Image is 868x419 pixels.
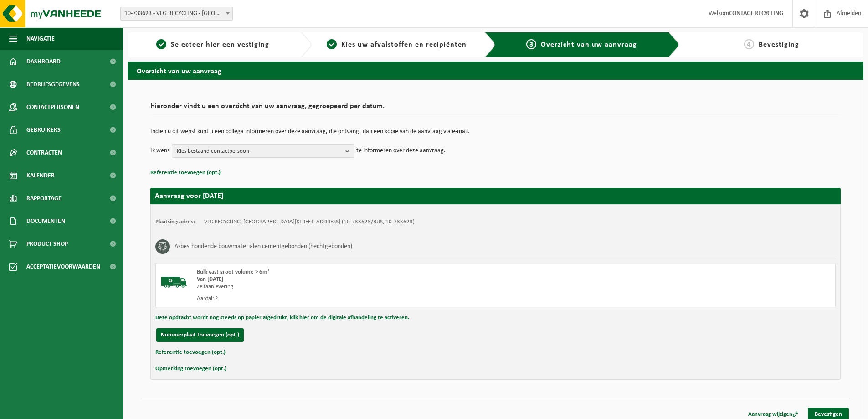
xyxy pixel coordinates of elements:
[171,41,269,48] span: Selecteer hier een vestiging
[26,96,79,119] span: Contactpersonen
[327,39,337,49] span: 2
[356,144,446,158] p: te informeren over deze aanvraag.
[26,187,62,210] span: Rapportage
[150,167,221,179] button: Referentie toevoegen (opt.)
[729,10,783,17] strong: CONTACT RECYCLING
[197,276,223,282] strong: Van [DATE]
[759,41,799,48] span: Bevestiging
[197,269,269,275] span: Bulk vast groot volume > 6m³
[155,312,409,324] button: Deze opdracht wordt nog steeds op papier afgedrukt, klik hier om de digitale afhandeling te activ...
[526,39,536,49] span: 3
[26,233,68,255] span: Product Shop
[172,144,354,158] button: Kies bestaand contactpersoon
[175,239,352,254] h3: Asbesthoudende bouwmaterialen cementgebonden (hechtgebonden)
[160,269,188,296] img: BL-SO-LV.png
[155,363,226,375] button: Opmerking toevoegen (opt.)
[150,103,841,115] h2: Hieronder vindt u een overzicht van uw aanvraag, gegroepeerd per datum.
[132,39,293,50] a: 1Selecteer hier een vestiging
[128,62,863,79] h2: Overzicht van uw aanvraag
[26,164,55,187] span: Kalender
[26,255,100,278] span: Acceptatievoorwaarden
[541,41,637,48] span: Overzicht van uw aanvraag
[150,144,169,158] p: Ik wens
[197,295,532,302] div: Aantal: 2
[26,119,61,141] span: Gebruikers
[26,27,55,50] span: Navigatie
[26,50,61,73] span: Dashboard
[316,39,478,50] a: 2Kies uw afvalstoffen en recipiënten
[150,129,841,135] p: Indien u dit wenst kunt u een collega informeren over deze aanvraag, die ontvangt dan een kopie v...
[744,39,754,49] span: 4
[26,210,65,233] span: Documenten
[155,192,223,200] strong: Aanvraag voor [DATE]
[155,347,226,358] button: Referentie toevoegen (opt.)
[121,7,232,20] span: 10-733623 - VLG RECYCLING - HALLE
[26,73,80,96] span: Bedrijfsgegevens
[204,218,415,226] td: VLG RECYCLING, [GEOGRAPHIC_DATA][STREET_ADDRESS] (10-733623/BUS, 10-733623)
[156,39,166,49] span: 1
[26,141,62,164] span: Contracten
[156,328,244,342] button: Nummerplaat toevoegen (opt.)
[120,7,233,21] span: 10-733623 - VLG RECYCLING - HALLE
[197,283,532,290] div: Zelfaanlevering
[177,145,342,158] span: Kies bestaand contactpersoon
[155,219,195,225] strong: Plaatsingsadres:
[5,399,152,419] iframe: chat widget
[341,41,467,48] span: Kies uw afvalstoffen en recipiënten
